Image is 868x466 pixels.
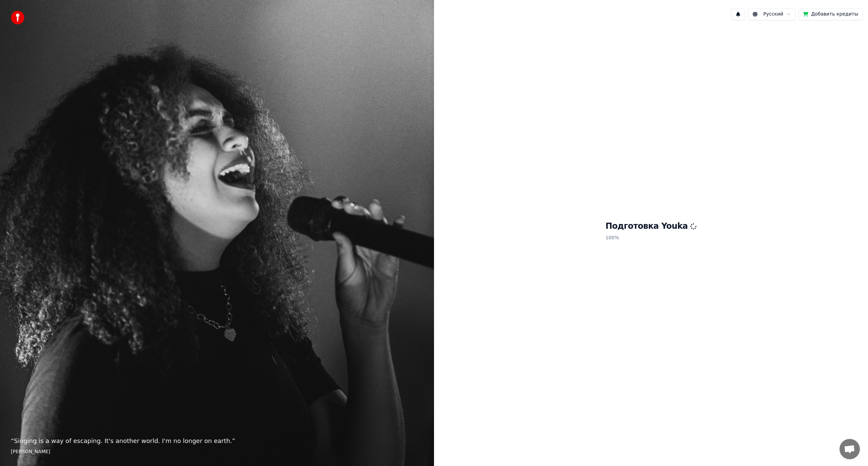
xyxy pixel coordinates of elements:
[606,221,697,232] h1: Подготовка Youka
[11,448,423,455] footer: [PERSON_NAME]
[840,439,860,459] div: Открытый чат
[606,232,697,244] p: 100 %
[11,11,24,24] img: youka
[11,436,423,446] p: “ Singing is a way of escaping. It's another world. I'm no longer on earth. ”
[798,8,863,20] button: Добавить кредиты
